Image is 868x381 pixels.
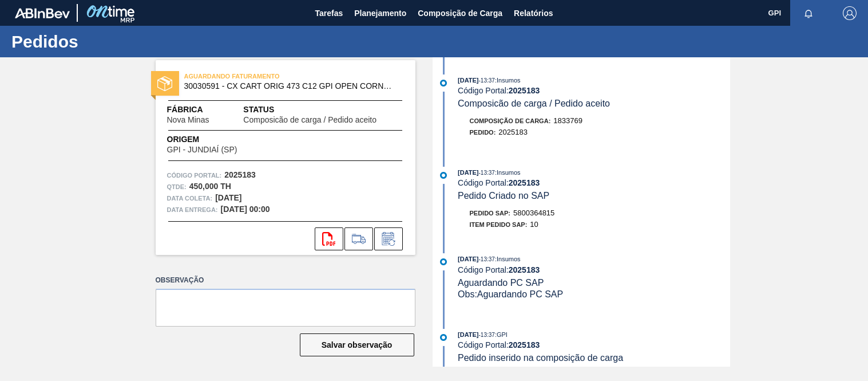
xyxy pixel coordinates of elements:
[553,116,582,125] span: 1833769
[354,6,406,20] span: Planejamento
[184,70,344,82] span: AGUARDANDO FATURAMENTO
[458,99,610,108] span: Composicão de carga / Pedido aceito
[440,80,447,87] img: atual
[224,170,256,179] strong: 2025183
[514,6,553,20] span: Relatórios
[458,331,478,338] span: [DATE]
[470,221,528,228] span: Item pedido SAP:
[167,181,187,193] span: Qtde :
[843,6,857,20] img: Logout
[243,116,376,124] span: Composicão de carga / Pedido aceito
[509,265,540,274] strong: 2025183
[300,333,414,356] button: Salvar observação
[495,169,521,176] span: : Insumos
[184,82,392,91] span: 30030591 - CX CART ORIG 473 C12 GPI OPEN CORNER
[11,35,215,48] h1: Pedidos
[470,210,511,217] span: Pedido SAP:
[495,331,508,338] span: : GPI
[418,6,502,20] span: Composição de Carga
[167,104,244,116] span: Fábrica
[458,278,544,288] span: Aguardando PC SAP
[157,76,172,91] img: status
[479,77,495,84] span: - 13:37
[167,116,209,124] span: Nova Minas
[458,265,730,274] div: Código Portal:
[458,340,730,349] div: Código Portal:
[458,256,478,262] span: [DATE]
[156,272,415,289] label: Observação
[458,77,478,84] span: [DATE]
[167,204,218,215] span: Data entrega:
[243,104,403,116] span: Status
[458,191,549,201] span: Pedido Criado no SAP
[440,334,447,341] img: atual
[344,227,373,250] div: Ir para Composição de Carga
[790,5,827,21] button: Notificações
[167,170,222,181] span: Código Portal:
[315,227,343,250] div: Abrir arquivo PDF
[167,193,213,204] span: Data coleta:
[495,77,521,84] span: : Insumos
[315,6,343,20] span: Tarefas
[470,129,496,136] span: Pedido :
[189,182,231,191] strong: 450,000 TH
[440,172,447,179] img: atual
[509,178,540,187] strong: 2025183
[479,256,495,262] span: - 13:37
[509,340,540,349] strong: 2025183
[530,220,538,229] span: 10
[458,353,623,363] span: Pedido inserido na composição de carga
[498,128,528,136] span: 2025183
[15,8,70,18] img: TNhmsLtSVTkK8tSr43FrP2fwEKptu5GPRR3wAAAABJRU5ErkJggg==
[495,256,521,262] span: : Insumos
[167,133,270,146] span: Origem
[458,178,730,187] div: Código Portal:
[374,227,403,250] div: Informar alteração no pedido
[479,332,495,338] span: - 13:37
[458,289,563,299] span: Obs: Aguardando PC SAP
[509,86,540,95] strong: 2025183
[470,117,551,124] span: Composição de Carga :
[458,169,478,176] span: [DATE]
[167,146,237,154] span: GPI - JUNDIAÍ (SP)
[479,170,495,176] span: - 13:37
[215,193,241,202] strong: [DATE]
[440,258,447,265] img: atual
[458,86,730,95] div: Código Portal:
[513,209,554,217] span: 5800364815
[221,205,270,214] strong: [DATE] 00:00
